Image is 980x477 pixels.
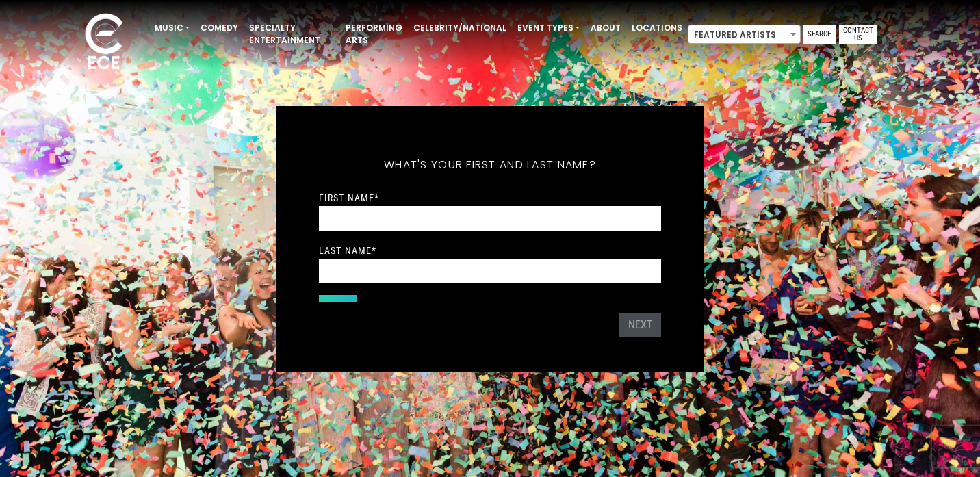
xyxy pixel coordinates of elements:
[839,25,877,44] a: Contact Us
[688,25,801,44] span: Featured Artists
[70,10,138,76] img: ece_new_logo_whitev2-1.png
[803,25,836,44] a: Search
[195,16,244,40] a: Comedy
[319,140,661,190] h5: What's your first and last name?
[149,16,195,40] a: Music
[688,25,800,44] span: Featured Artists
[626,16,688,40] a: Locations
[585,16,626,40] a: About
[319,244,376,257] label: Last Name
[340,16,408,52] a: Performing Arts
[512,16,585,40] a: Event Types
[244,16,340,52] a: Specialty Entertainment
[408,16,512,40] a: Celebrity/National
[319,192,379,204] label: First Name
